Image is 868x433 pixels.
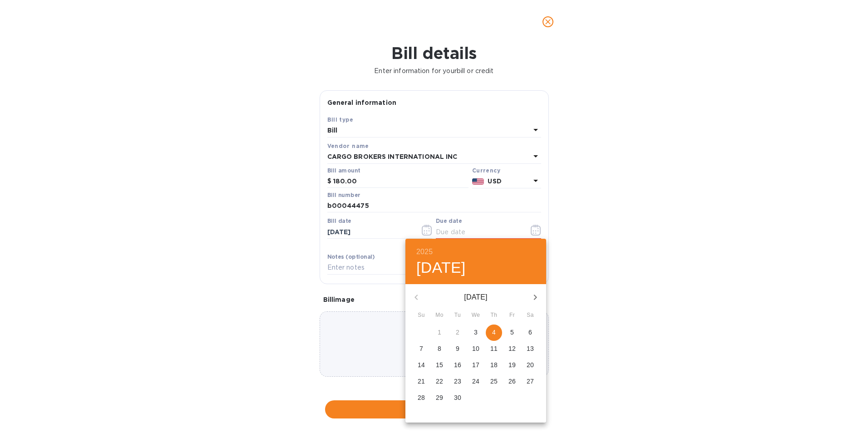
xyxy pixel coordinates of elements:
p: 22 [436,377,443,386]
button: 20 [522,357,538,374]
span: Tu [449,311,466,320]
button: 5 [504,325,520,341]
button: 6 [522,325,538,341]
p: 27 [527,377,534,386]
button: 23 [449,374,466,390]
button: 30 [449,390,466,406]
button: 21 [413,374,429,390]
p: 20 [527,360,534,369]
button: 10 [468,341,484,357]
p: 29 [436,393,443,402]
p: 5 [510,328,514,337]
p: 14 [418,360,425,369]
button: 26 [504,374,520,390]
p: 7 [419,344,423,353]
button: 14 [413,357,429,374]
button: 2025 [416,246,433,258]
button: 15 [431,357,448,374]
button: 11 [486,341,502,357]
button: 28 [413,390,429,406]
button: 7 [413,341,429,357]
p: [DATE] [427,292,524,303]
span: Sa [522,311,538,320]
p: 10 [472,344,479,353]
p: 11 [490,344,498,353]
button: 3 [468,325,484,341]
span: We [468,311,484,320]
button: 17 [468,357,484,374]
p: 21 [418,377,425,386]
p: 17 [472,360,479,369]
p: 13 [527,344,534,353]
button: 22 [431,374,448,390]
span: Mo [431,311,448,320]
button: 12 [504,341,520,357]
p: 26 [508,377,516,386]
p: 8 [438,344,441,353]
p: 28 [418,393,425,402]
span: Su [413,311,429,320]
button: 9 [449,341,466,357]
button: 8 [431,341,448,357]
p: 12 [508,344,516,353]
p: 15 [436,360,443,369]
p: 18 [490,360,498,369]
p: 25 [490,377,498,386]
p: 19 [508,360,516,369]
p: 30 [454,393,461,402]
button: 24 [468,374,484,390]
p: 24 [472,377,479,386]
p: 6 [528,328,532,337]
button: [DATE] [416,258,466,277]
button: 18 [486,357,502,374]
p: 4 [492,328,496,337]
button: 16 [449,357,466,374]
span: Fr [504,311,520,320]
button: 4 [486,325,502,341]
button: 25 [486,374,502,390]
p: 3 [474,328,478,337]
span: Th [486,311,502,320]
button: 27 [522,374,538,390]
button: 13 [522,341,538,357]
p: 23 [454,377,461,386]
p: 9 [456,344,459,353]
p: 16 [454,360,461,369]
button: 19 [504,357,520,374]
button: 29 [431,390,448,406]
